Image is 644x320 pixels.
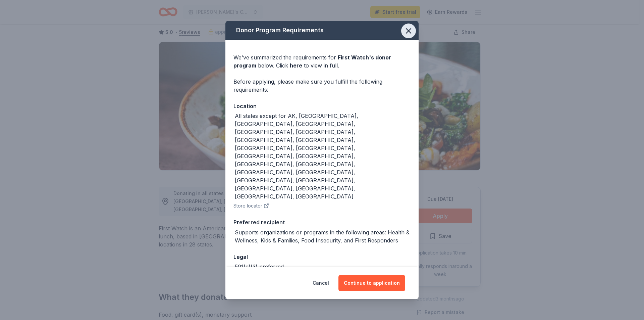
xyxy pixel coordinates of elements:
div: Before applying, please make sure you fulfill the following requirements: [233,78,411,94]
button: Store locator [233,202,269,210]
div: Donor Program Requirements [225,21,419,40]
button: Continue to application [338,275,405,291]
div: Legal [233,253,411,261]
div: Location [233,102,411,110]
div: We've summarized the requirements for below. Click to view in full. [233,53,411,70]
div: Preferred recipient [233,218,411,227]
div: All states except for AK, [GEOGRAPHIC_DATA], [GEOGRAPHIC_DATA], [GEOGRAPHIC_DATA], [GEOGRAPHIC_DA... [235,112,411,200]
div: Supports organizations or programs in the following areas: Health & Wellness, Kids & Families, Fo... [235,228,411,244]
button: Cancel [313,275,329,291]
div: 501(c)(3) preferred [235,263,284,271]
a: here [290,61,302,70]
